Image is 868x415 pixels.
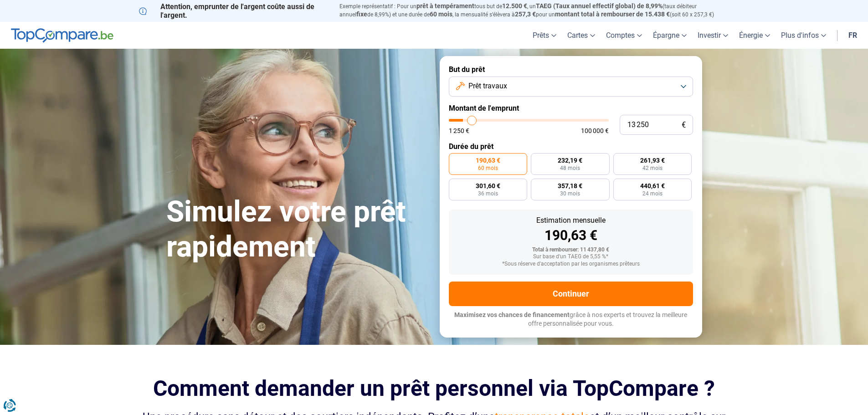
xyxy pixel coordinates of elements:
[449,282,693,306] button: Continuer
[449,311,693,328] p: grâce à nos experts et trouvez la meilleure offre personnalisée pour vous.
[449,77,693,97] button: Prêt travaux
[555,10,670,18] span: montant total à rembourser de 15.438 €
[11,28,113,43] img: TopCompare
[515,10,536,18] span: 257,3 €
[640,157,665,164] span: 261,93 €
[734,22,776,49] a: Énergie
[558,157,582,164] span: 232,19 €
[456,247,686,253] div: Total à rembourser: 11 437,80 €
[430,10,452,18] span: 60 mois
[682,121,686,129] span: €
[449,128,469,134] span: 1 250 €
[449,142,693,151] label: Durée du prêt
[468,81,507,91] span: Prêt travaux
[536,2,663,10] span: TAEG (Taux annuel effectif global) de 8,99%
[456,229,686,242] div: 190,63 €
[416,2,474,10] span: prêt à tempérament
[843,22,863,49] a: fr
[502,2,527,10] span: 12.500 €
[449,104,693,113] label: Montant de l'emprunt
[776,22,832,49] a: Plus d'infos
[139,376,729,401] h2: Comment demander un prêt personnel via TopCompare ?
[476,157,500,164] span: 190,63 €
[692,22,734,49] a: Investir
[562,22,601,49] a: Cartes
[527,22,562,49] a: Prêts
[454,311,570,318] span: Maximisez vos chances de financement
[560,165,580,171] span: 48 mois
[640,183,665,189] span: 440,61 €
[476,183,500,189] span: 301,60 €
[581,128,609,134] span: 100 000 €
[456,217,686,224] div: Estimation mensuelle
[642,191,663,196] span: 24 mois
[456,261,686,267] div: *Sous réserve d'acceptation par les organismes prêteurs
[339,2,729,19] p: Exemple représentatif : Pour un tous but de , un (taux débiteur annuel de 8,99%) et une durée de ...
[558,183,582,189] span: 357,18 €
[166,195,429,265] h1: Simulez votre prêt rapidement
[456,254,686,260] div: Sur base d'un TAEG de 5,55 %*
[356,10,367,18] span: fixe
[478,191,498,196] span: 36 mois
[139,2,329,20] p: Attention, emprunter de l'argent coûte aussi de l'argent.
[449,65,693,74] label: But du prêt
[601,22,647,49] a: Comptes
[642,165,663,171] span: 42 mois
[647,22,692,49] a: Épargne
[478,165,498,171] span: 60 mois
[560,191,580,196] span: 30 mois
